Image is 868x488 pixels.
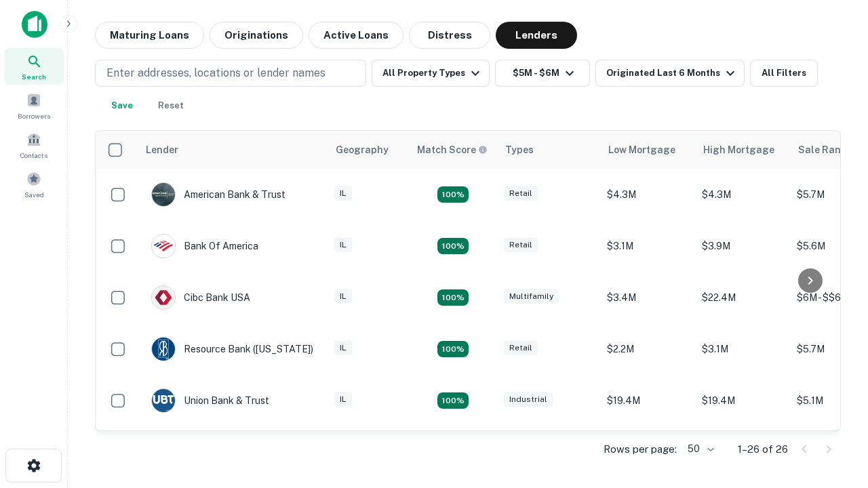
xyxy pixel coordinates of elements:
[4,127,64,163] a: Contacts
[600,272,695,323] td: $3.4M
[437,392,469,409] div: Matching Properties: 4, hasApolloMatch: undefined
[95,60,366,87] button: Enter addresses, locations or lender names
[695,426,790,478] td: $4M
[336,142,389,158] div: Geography
[4,48,64,85] a: Search
[695,169,790,220] td: $4.3M
[409,131,497,169] th: Capitalize uses an advanced AI algorithm to match your search with the best lender. The match sco...
[437,289,469,306] div: Matching Properties: 4, hasApolloMatch: undefined
[409,22,490,49] button: Distress
[695,323,790,375] td: $3.1M
[505,142,534,158] div: Types
[334,289,352,304] div: IL
[152,338,175,361] img: picture
[497,131,600,169] th: Types
[437,238,469,254] div: Matching Properties: 4, hasApolloMatch: undefined
[608,142,675,158] div: Low Mortgage
[152,235,175,258] img: picture
[106,65,325,81] p: Enter addresses, locations or lender names
[437,341,469,357] div: Matching Properties: 4, hasApolloMatch: undefined
[334,340,352,356] div: IL
[695,131,790,169] th: High Mortgage
[149,92,193,119] button: Reset
[22,11,47,38] img: capitalize-icon.png
[151,388,269,413] div: Union Bank & Trust
[334,237,352,253] div: IL
[800,380,868,445] iframe: Chat Widget
[210,22,303,49] button: Originations
[437,186,469,203] div: Matching Properties: 7, hasApolloMatch: undefined
[595,60,745,87] button: Originated Last 6 Months
[146,142,178,158] div: Lender
[750,60,818,87] button: All Filters
[496,22,577,49] button: Lenders
[695,272,790,323] td: $22.4M
[151,337,313,361] div: Resource Bank ([US_STATE])
[95,22,204,49] button: Maturing Loans
[495,60,590,87] button: $5M - $6M
[309,22,403,49] button: Active Loans
[504,289,559,304] div: Multifamily
[20,150,47,161] span: Contacts
[682,439,716,459] div: 50
[604,441,677,457] p: Rows per page:
[606,65,738,81] div: Originated Last 6 Months
[600,220,695,272] td: $3.1M
[372,60,490,87] button: All Property Types
[600,426,695,478] td: $4M
[152,183,175,206] img: picture
[600,169,695,220] td: $4.3M
[4,87,64,124] a: Borrowers
[738,441,788,457] p: 1–26 of 26
[600,131,695,169] th: Low Mortgage
[504,392,553,407] div: Industrial
[695,375,790,426] td: $19.4M
[138,131,328,169] th: Lender
[703,142,774,158] div: High Mortgage
[417,142,485,157] h6: Match Score
[504,237,538,253] div: Retail
[22,71,46,82] span: Search
[152,389,175,412] img: picture
[334,186,352,201] div: IL
[151,285,250,310] div: Cibc Bank USA
[328,131,409,169] th: Geography
[4,166,64,203] a: Saved
[600,323,695,375] td: $2.2M
[100,92,144,119] button: Save your search to get updates of matches that match your search criteria.
[417,142,488,157] div: Capitalize uses an advanced AI algorithm to match your search with the best lender. The match sco...
[600,375,695,426] td: $19.4M
[334,392,352,407] div: IL
[695,220,790,272] td: $3.9M
[151,182,285,207] div: American Bank & Trust
[18,110,50,121] span: Borrowers
[24,189,44,200] span: Saved
[504,340,538,356] div: Retail
[151,234,258,258] div: Bank Of America
[504,186,538,201] div: Retail
[152,286,175,309] img: picture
